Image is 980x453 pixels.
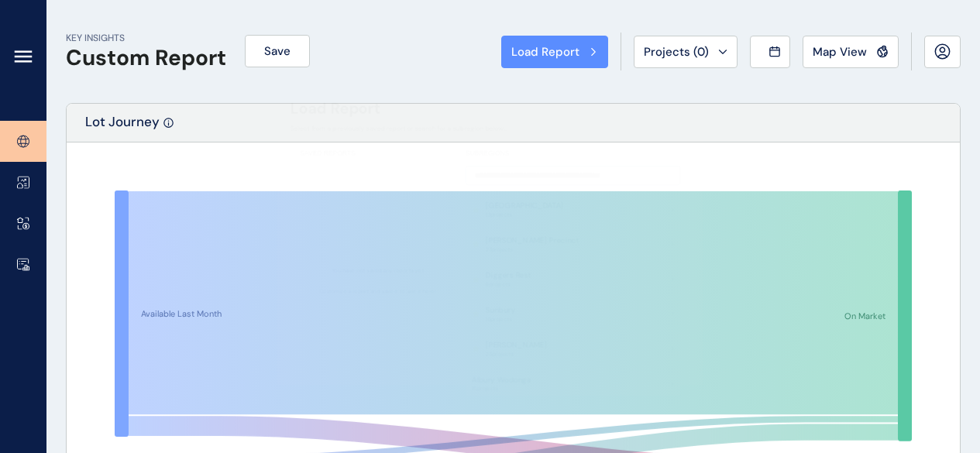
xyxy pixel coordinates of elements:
[486,245,579,253] p: 27 project s
[486,280,531,288] p: 6 project s
[486,269,531,280] p: Diggers Rest
[332,266,424,274] p: You have not saved any reports yet
[486,304,515,315] p: Sunbury
[466,149,680,158] h4: SUBREGIONS
[486,235,579,246] p: [PERSON_NAME] Precinct
[486,315,515,323] p: 16 project s
[300,149,456,158] h4: SAVED REPORTS
[486,201,563,211] p: [GEOGRAPHIC_DATA]
[486,339,547,350] p: [PERSON_NAME]
[291,125,690,134] p: Select from a previously saved report or search for a subregion below...
[319,287,436,295] p: Customize a report and save it to see it here!
[472,385,531,393] p: 15 project s
[486,211,563,218] p: 13 project s
[472,374,531,385] p: Albury Wodonga
[486,350,547,358] p: 25 project s
[291,98,381,119] h3: Load Report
